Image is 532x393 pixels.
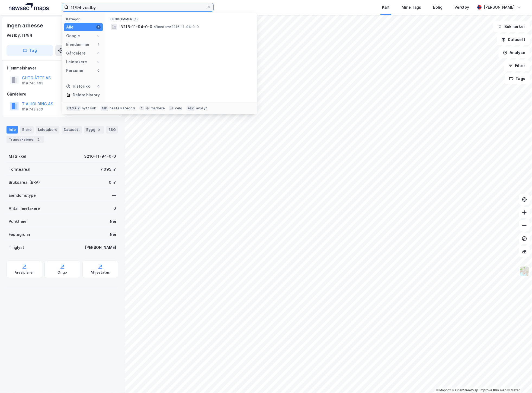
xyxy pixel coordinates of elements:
[36,137,41,142] div: 2
[73,92,100,98] div: Delete history
[66,33,80,39] div: Google
[519,266,530,276] img: Z
[96,68,101,73] div: 0
[9,192,36,199] div: Eiendomstype
[436,388,451,392] a: Mapbox
[9,3,49,11] img: logo.a4113a55bc3d86da70a041830d287a7e.svg
[9,179,40,186] div: Bruksareal (BRA)
[505,367,532,393] iframe: Chat Widget
[96,84,101,88] div: 0
[36,126,59,134] div: Leietakere
[109,179,116,186] div: 0 ㎡
[15,270,34,275] div: Arealplaner
[452,388,478,392] a: OpenStreetMap
[454,4,469,11] div: Verktøy
[153,25,199,29] span: Eiendom • 3216-11-94-0-0
[505,73,530,84] button: Tags
[196,106,207,110] div: avbryt
[7,65,118,71] div: Hjemmelshaver
[187,106,195,111] div: esc
[69,3,207,11] input: Søk på adresse, matrikkel, gårdeiere, leietakere eller personer
[504,60,530,71] button: Filter
[96,42,101,47] div: 1
[151,106,165,110] div: markere
[505,367,532,393] div: Kontrollprogram for chat
[7,91,118,97] div: Gårdeiere
[9,231,30,238] div: Festegrunn
[153,25,155,29] span: •
[9,205,40,212] div: Antall leietakere
[66,83,90,90] div: Historikk
[112,192,116,199] div: —
[106,126,118,134] div: ESG
[113,205,116,212] div: 0
[120,24,152,30] span: 3216-11-94-0-0
[96,60,101,64] div: 0
[402,4,421,11] div: Mine Tags
[9,218,27,225] div: Punktleie
[20,126,34,134] div: Eiere
[9,166,30,173] div: Tomteareal
[382,4,390,11] div: Kart
[96,51,101,55] div: 0
[66,59,87,65] div: Leietakere
[97,127,102,132] div: 2
[110,231,116,238] div: Nei
[22,107,43,112] div: 919 743 263
[100,166,116,173] div: 7 095 ㎡
[84,126,104,134] div: Bygg
[66,41,90,48] div: Eiendommer
[22,81,43,85] div: 919 740 493
[66,67,84,74] div: Personer
[62,126,82,134] div: Datasett
[66,17,103,21] div: Kategori
[175,106,182,110] div: velg
[96,25,101,29] div: 1
[433,4,443,11] div: Bolig
[7,45,53,56] button: Tag
[498,47,530,58] button: Analyse
[96,34,101,38] div: 0
[58,270,67,275] div: Origo
[110,106,135,110] div: neste kategori
[7,136,44,143] div: Transaksjoner
[9,244,24,251] div: Tinglyst
[493,21,530,32] button: Bokmerker
[7,21,44,30] div: Ingen adresse
[110,218,116,225] div: Nei
[9,153,26,160] div: Matrikkel
[66,106,81,111] div: Ctrl + k
[497,34,530,45] button: Datasett
[7,32,32,39] div: Vestby, 11/94
[85,244,116,251] div: [PERSON_NAME]
[66,24,73,30] div: Alle
[66,50,86,56] div: Gårdeiere
[84,153,116,160] div: 3216-11-94-0-0
[105,13,257,23] div: Eiendommer (1)
[82,106,96,110] div: nytt søk
[101,106,109,111] div: tab
[480,388,507,392] a: Improve this map
[91,270,110,275] div: Miljøstatus
[484,4,515,11] div: [PERSON_NAME]
[7,126,18,134] div: Info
